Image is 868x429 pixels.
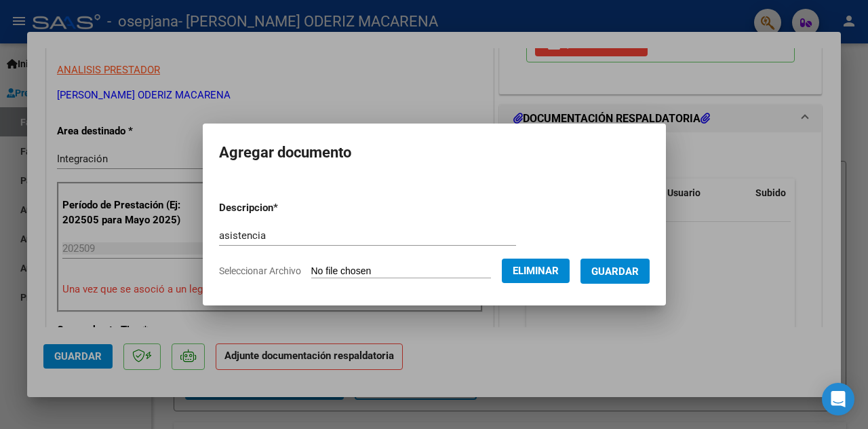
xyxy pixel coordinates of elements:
[513,265,559,277] span: Eliminar
[219,200,349,216] p: Descripcion
[502,259,570,283] button: Eliminar
[591,265,639,278] span: Guardar
[219,265,301,276] span: Seleccionar Archivo
[219,140,650,166] h2: Agregar documento
[822,383,854,415] div: Open Intercom Messenger
[580,259,650,284] button: Guardar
